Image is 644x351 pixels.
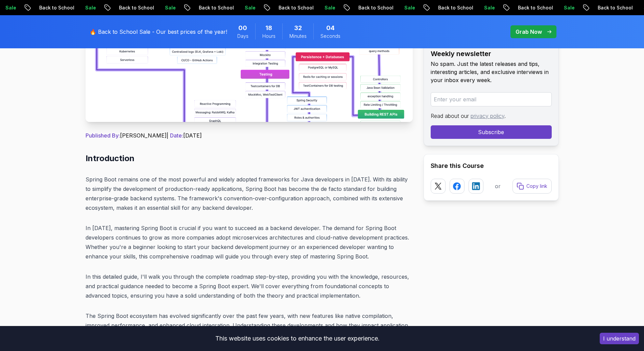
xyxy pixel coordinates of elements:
input: Enter your email [431,92,552,106]
span: Date: [170,132,183,139]
span: Days [237,33,248,40]
p: In this detailed guide, I'll walk you through the complete roadmap step-by-step, providing you wi... [86,272,413,300]
p: Grab Now [516,28,542,36]
p: 🔥 Back to School Sale - Our best prices of the year! [90,28,227,36]
span: Seconds [320,33,340,40]
p: No spam. Just the latest releases and tips, interesting articles, and exclusive interviews in you... [431,60,552,84]
span: 18 Hours [265,23,272,33]
p: Sale [315,4,336,11]
p: Sale [474,4,496,11]
p: Read about our . [431,112,552,120]
p: or [495,182,501,190]
p: Sale [155,4,177,11]
p: In [DATE], mastering Spring Boot is crucial if you want to succeed as a backend developer. The de... [86,223,413,261]
p: Back to School [29,4,75,11]
p: Back to School [189,4,235,11]
span: Minutes [289,33,307,40]
p: Spring Boot remains one of the most powerful and widely adopted frameworks for Java developers in... [86,175,413,212]
button: Subscribe [431,125,552,139]
div: This website uses cookies to enhance the user experience. [5,331,590,346]
p: Copy link [526,183,547,190]
p: Sale [554,4,576,11]
span: 0 Days [238,23,247,33]
p: Back to School [588,4,634,11]
button: Accept cookies [600,333,639,344]
h2: Share this Course [431,161,552,171]
p: Back to School [349,4,395,11]
p: Back to School [428,4,474,11]
p: Back to School [109,4,155,11]
p: Sale [75,4,97,11]
p: Sale [235,4,257,11]
p: The Spring Boot ecosystem has evolved significantly over the past few years, with new features li... [86,311,413,340]
button: Copy link [512,179,552,194]
p: [PERSON_NAME] | [DATE] [86,131,413,140]
span: 32 Minutes [294,23,302,33]
p: Back to School [269,4,315,11]
h2: Weekly newsletter [431,49,552,58]
a: privacy policy [471,112,504,119]
span: Published By: [86,132,120,139]
h2: Introduction [86,153,413,164]
p: Sale [395,4,416,11]
p: Back to School [508,4,554,11]
span: 4 Seconds [326,23,335,33]
span: Hours [262,33,276,40]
